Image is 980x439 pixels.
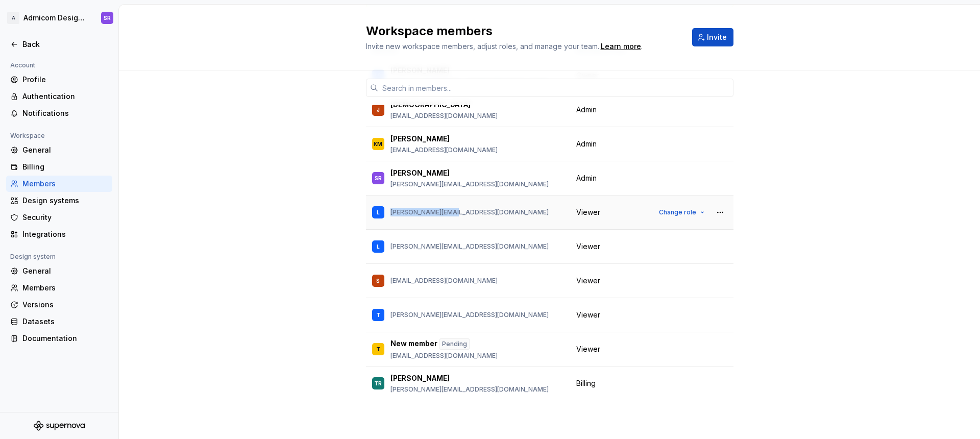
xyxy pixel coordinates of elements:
span: Invite new workspace members, adjust roles, and manage your team. [366,42,599,51]
div: Documentation [22,333,108,344]
p: [PERSON_NAME] [390,168,450,178]
a: Learn more [601,41,641,52]
div: Authentication [22,91,108,102]
h2: Workspace members [366,23,680,39]
a: Datasets [6,313,112,330]
span: Invite [707,32,727,42]
span: Admin [576,173,597,183]
div: Admicom Design System [23,13,89,23]
input: Search in members... [378,79,733,97]
div: S [376,276,380,286]
div: Members [22,179,108,189]
span: . [599,43,643,51]
div: Design system [6,251,60,263]
a: General [6,263,112,279]
div: Datasets [22,316,108,327]
span: Viewer [576,310,600,320]
div: T [376,310,380,320]
a: Members [6,280,112,296]
div: General [22,266,108,276]
a: Versions [6,297,112,313]
div: L [377,241,380,252]
div: KM [374,139,382,149]
svg: Supernova Logo [34,421,85,431]
div: General [22,145,108,155]
div: Versions [22,300,108,310]
div: Security [22,212,108,223]
a: Security [6,209,112,226]
p: [EMAIL_ADDRESS][DOMAIN_NAME] [390,352,498,360]
a: Back [6,36,112,53]
p: [PERSON_NAME][EMAIL_ADDRESS][DOMAIN_NAME] [390,242,549,251]
div: Design systems [22,196,108,206]
div: A [7,12,19,24]
p: New member [390,338,437,350]
a: Authentication [6,88,112,105]
div: Integrations [22,229,108,239]
a: Documentation [6,330,112,347]
span: Viewer [576,207,600,217]
span: Viewer [576,276,600,286]
div: Back [22,39,108,50]
a: Profile [6,71,112,88]
a: Billing [6,159,112,175]
div: Profile [22,75,108,85]
p: [PERSON_NAME][EMAIL_ADDRESS][DOMAIN_NAME] [390,208,549,216]
a: Members [6,176,112,192]
a: Integrations [6,226,112,242]
div: SR [375,173,382,183]
p: [EMAIL_ADDRESS][DOMAIN_NAME] [390,277,498,285]
p: [EMAIL_ADDRESS][DOMAIN_NAME] [390,112,498,120]
span: Change role [659,208,696,216]
div: Members [22,283,108,293]
span: Billing [576,378,596,388]
span: Viewer [576,241,600,252]
button: Change role [654,205,709,219]
span: Admin [576,139,597,149]
a: Design systems [6,192,112,209]
p: [PERSON_NAME] [390,373,450,383]
div: Notifications [22,108,108,118]
div: Pending [439,338,470,350]
div: Account [6,59,39,71]
p: [EMAIL_ADDRESS][DOMAIN_NAME] [390,146,498,154]
div: L [377,207,380,217]
button: Invite [692,28,733,46]
p: [PERSON_NAME][EMAIL_ADDRESS][DOMAIN_NAME] [390,180,549,188]
div: J [377,105,380,115]
div: SR [104,14,111,22]
p: [PERSON_NAME][EMAIL_ADDRESS][DOMAIN_NAME] [390,385,549,394]
button: AAdmicom Design SystemSR [2,7,116,29]
a: Notifications [6,105,112,121]
span: Admin [576,105,597,115]
div: TR [374,378,382,388]
p: [PERSON_NAME][EMAIL_ADDRESS][DOMAIN_NAME] [390,311,549,319]
div: T [376,344,380,354]
div: Workspace [6,130,49,142]
a: General [6,142,112,158]
p: [PERSON_NAME] [390,134,450,144]
div: Billing [22,162,108,172]
span: Viewer [576,344,600,354]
